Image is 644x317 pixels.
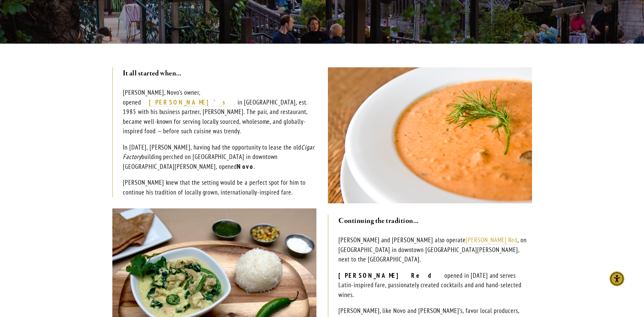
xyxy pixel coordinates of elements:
[123,69,182,78] strong: It all started when…
[338,271,532,300] p: opened in [DATE] and serves Latin-inspired fare, passionately created cocktails and and hand-sele...
[149,98,230,106] strong: [PERSON_NAME]’s
[338,216,419,226] strong: Continuing the tradition…
[123,88,316,136] p: [PERSON_NAME], Novo’s owner, opened in [GEOGRAPHIC_DATA], est. 1985 with his business partner, [P...
[237,162,253,171] strong: Novo
[609,271,624,286] div: Accessibility Menu
[149,98,230,107] a: [PERSON_NAME]’s
[338,271,444,279] strong: [PERSON_NAME] Red
[466,236,517,245] a: [PERSON_NAME] Red
[123,142,316,172] p: In [DATE], [PERSON_NAME], having had the opportunity to lease the old building perched on [GEOGRA...
[338,235,532,264] p: [PERSON_NAME] and [PERSON_NAME] also operate , on [GEOGRAPHIC_DATA] in downtown [GEOGRAPHIC_DATA]...
[328,67,532,203] img: Our famous Salmon Bisque - originally from Robin’s Restaurant in Cambria.
[123,178,316,197] p: [PERSON_NAME] knew that the setting would be a perfect spot for him to continue his tradition of ...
